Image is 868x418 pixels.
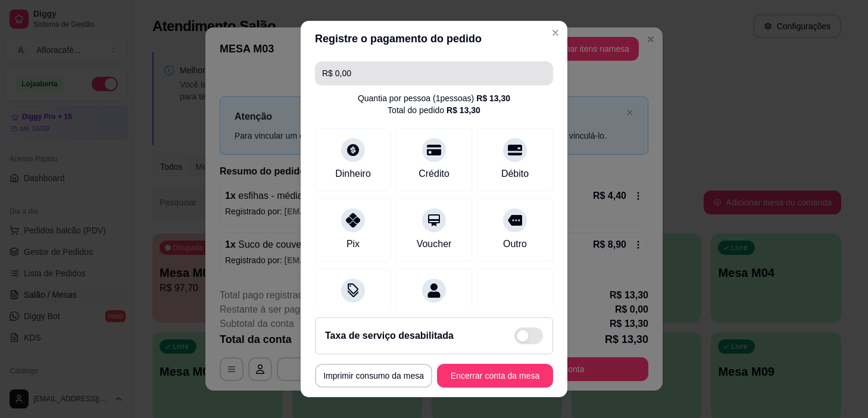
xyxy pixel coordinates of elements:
div: Crédito [419,167,449,181]
div: R$ 13,30 [447,104,480,116]
button: Imprimir consumo da mesa [315,364,432,388]
div: Dinheiro [335,167,371,181]
button: Encerrar conta da mesa [437,364,553,388]
div: Total do pedido [388,104,480,116]
div: Outro [503,237,527,251]
header: Registre o pagamento do pedido [301,21,567,57]
div: Quantia por pessoa ( 1 pessoas) [358,92,510,104]
div: Voucher [417,237,452,251]
div: Pix [346,237,360,251]
div: Débito [501,167,529,181]
div: R$ 13,30 [476,92,510,104]
button: Close [546,23,565,42]
input: Ex.: hambúrguer de cordeiro [322,61,546,85]
h2: Taxa de serviço desabilitada [325,329,454,343]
